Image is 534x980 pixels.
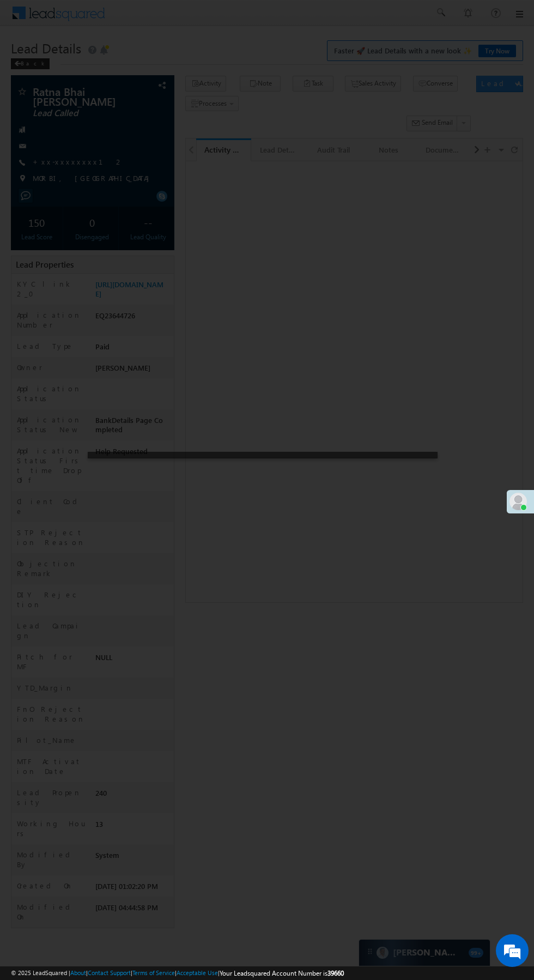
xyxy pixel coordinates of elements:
span: Your Leadsquared Account Number is [220,969,344,977]
span: © 2025 LeadSquared | | | | | [11,968,344,978]
a: Acceptable Use [177,969,218,976]
span: 39660 [327,969,344,977]
a: Terms of Service [132,969,175,976]
a: About [70,969,86,976]
a: Contact Support [88,969,131,976]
